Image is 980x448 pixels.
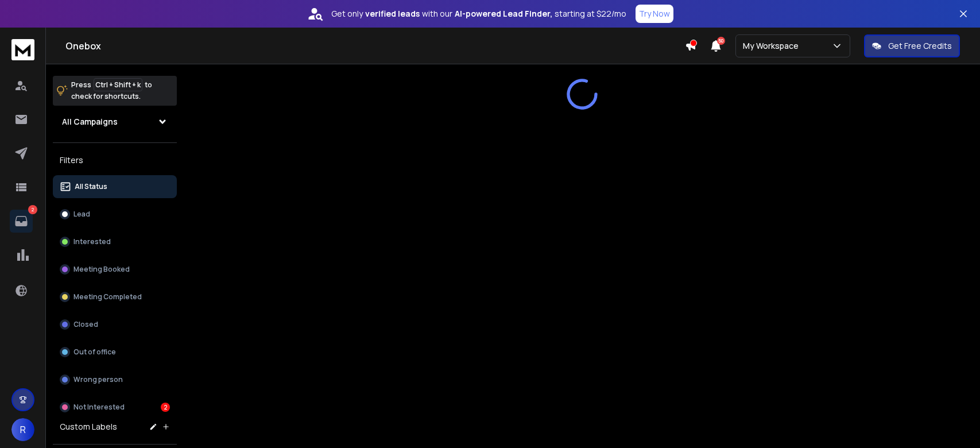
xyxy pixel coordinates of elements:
[75,182,107,191] p: All Status
[73,403,125,412] p: Not Interested
[73,347,116,357] p: Out of office
[331,8,626,20] p: Get only with our starting at $22/mo
[53,341,177,364] button: Out of office
[73,265,130,274] p: Meeting Booked
[53,175,177,198] button: All Status
[73,375,123,384] p: Wrong person
[53,110,177,133] button: All Campaigns
[717,37,725,45] span: 50
[53,258,177,281] button: Meeting Booked
[62,116,118,128] h1: All Campaigns
[60,421,117,432] h3: Custom Labels
[53,396,177,419] button: Not Interested2
[71,79,152,102] p: Press to check for shortcuts.
[53,230,177,253] button: Interested
[11,418,34,441] button: R
[53,152,177,168] h3: Filters
[53,203,177,226] button: Lead
[28,205,37,214] p: 2
[11,39,34,60] img: logo
[864,34,960,57] button: Get Free Credits
[10,210,33,233] a: 2
[365,8,420,20] strong: verified leads
[94,78,142,91] span: Ctrl + Shift + k
[455,8,552,20] strong: AI-powered Lead Finder,
[743,40,803,52] p: My Workspace
[888,40,952,52] p: Get Free Credits
[65,39,685,53] h1: Onebox
[73,237,111,246] p: Interested
[53,368,177,391] button: Wrong person
[53,285,177,308] button: Meeting Completed
[161,403,170,412] div: 2
[73,292,142,302] p: Meeting Completed
[73,210,90,219] p: Lead
[636,5,673,23] button: Try Now
[73,320,98,329] p: Closed
[53,313,177,336] button: Closed
[639,8,670,20] p: Try Now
